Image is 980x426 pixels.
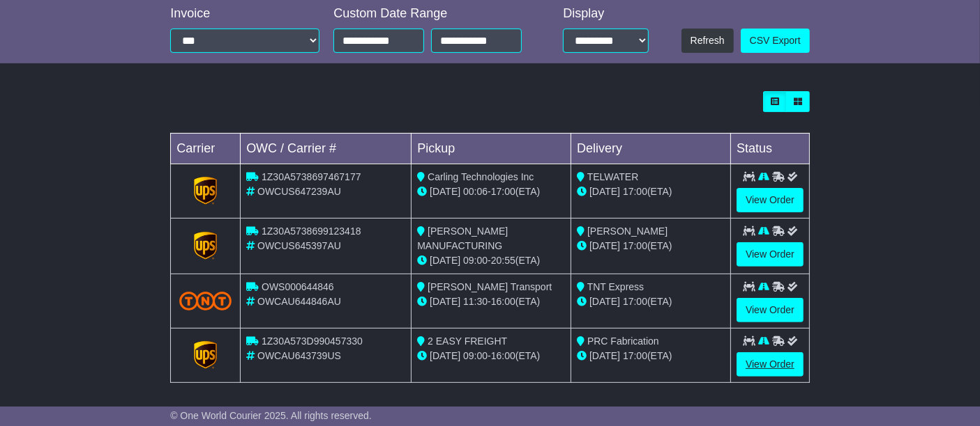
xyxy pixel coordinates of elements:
span: OWCUS645397AU [257,240,341,251]
span: 17:00 [491,186,515,197]
span: 1Z30A573D990457330 [262,336,363,347]
a: View Order [737,298,804,322]
td: Delivery [571,133,731,164]
span: [DATE] [430,186,460,197]
span: [DATE] [430,350,460,361]
div: (ETA) [577,239,725,253]
span: 2 EASY FREIGHT [428,336,507,347]
span: [PERSON_NAME] MANUFACTURING [417,226,508,251]
img: TNT_Domestic.png [179,292,232,310]
span: 1Z30A5738697467177 [262,171,361,182]
a: View Order [737,188,804,212]
span: [DATE] [589,350,620,361]
div: - (ETA) [417,253,565,268]
div: (ETA) [577,294,725,309]
div: Custom Date Range [333,6,537,22]
span: 11:30 [463,296,488,307]
span: OWCUS647239AU [257,186,341,197]
span: [PERSON_NAME] Transport [428,281,552,292]
span: TNT Express [587,281,644,292]
span: OWCAU643739US [257,350,341,361]
div: Invoice [170,6,319,22]
span: [DATE] [589,186,620,197]
td: Status [731,133,810,164]
div: - (ETA) [417,184,565,199]
td: Pickup [412,133,571,164]
span: [DATE] [589,240,620,251]
span: 09:00 [463,350,488,361]
span: OWS000644846 [262,281,334,292]
span: 16:00 [491,350,515,361]
span: 09:00 [463,255,488,266]
span: 1Z30A5738699123418 [262,226,361,237]
td: Carrier [171,133,241,164]
td: OWC / Carrier # [241,133,412,164]
span: 17:00 [623,240,647,251]
span: © One World Courier 2025. All rights reserved. [170,410,372,421]
a: View Order [737,242,804,267]
span: [DATE] [589,296,620,307]
span: 17:00 [623,186,647,197]
button: Refresh [681,29,734,53]
span: 17:00 [623,296,647,307]
span: [DATE] [430,296,460,307]
span: 17:00 [623,350,647,361]
span: [DATE] [430,255,460,266]
span: OWCAU644846AU [257,296,341,307]
div: - (ETA) [417,294,565,309]
span: 16:00 [491,296,515,307]
div: (ETA) [577,349,725,363]
span: Carling Technologies Inc [428,171,534,182]
img: GetCarrierServiceLogo [194,177,218,205]
span: TELWATER [587,171,639,182]
img: GetCarrierServiceLogo [194,232,218,260]
span: 00:06 [463,186,488,197]
div: (ETA) [577,184,725,199]
div: Display [563,6,649,22]
a: View Order [737,352,804,377]
div: - (ETA) [417,349,565,363]
span: [PERSON_NAME] [587,226,668,237]
span: PRC Fabrication [587,336,659,347]
span: 20:55 [491,255,515,266]
img: GetCarrierServiceLogo [194,341,218,369]
a: CSV Export [741,29,810,53]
